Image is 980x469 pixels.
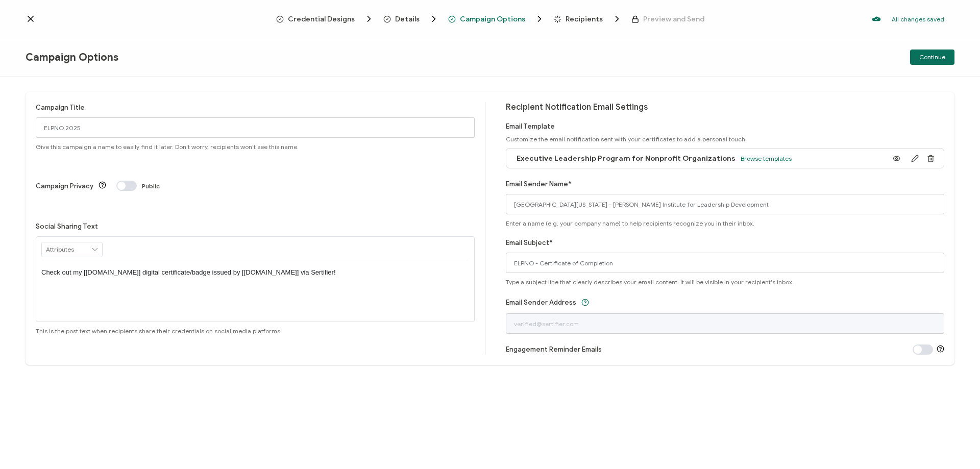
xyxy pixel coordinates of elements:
span: This is the post text when recipients share their credentials on social media platforms. [36,327,282,335]
p: All changes saved [892,15,944,23]
p: Check out my [[DOMAIN_NAME]] digital certificate/badge issued by [[DOMAIN_NAME]] via Sertifier! [41,268,469,277]
iframe: Chat Widget [929,420,980,469]
input: Name [506,194,945,214]
label: Email Template [506,122,555,130]
span: Credential Designs [276,14,374,24]
span: Details [383,14,439,24]
span: Give this campaign a name to easily find it later. Don't worry, recipients won't see this name. [36,143,299,151]
span: Enter a name (e.g. your company name) to help recipients recognize you in their inbox. [506,219,754,227]
span: Browse templates [741,155,792,162]
label: Email Sender Address [506,299,576,306]
label: Campaign Title [36,104,85,111]
span: Details [395,15,420,23]
span: Type a subject line that clearly describes your email content. It will be visible in your recipie... [506,278,794,286]
input: Attributes [42,242,102,257]
span: Campaign Options [26,51,118,64]
span: Customize the email notification sent with your certificates to add a personal touch. [506,135,747,143]
span: Preview and Send [631,15,704,23]
label: Engagement Reminder Emails [506,345,602,353]
input: Subject [506,253,945,273]
span: Recipients [566,15,603,23]
span: Credential Designs [288,15,355,23]
span: Preview and Send [643,15,704,23]
span: Recipient Notification Email Settings [506,102,648,112]
input: Campaign Options [36,117,475,138]
span: Recipients [554,14,622,24]
span: Executive Leadership Program for Nonprofit Organizations [517,154,736,163]
div: Breadcrumb [276,14,704,24]
span: Public [142,182,160,190]
label: Email Subject* [506,239,553,246]
span: Campaign Options [448,14,545,24]
label: Campaign Privacy [36,182,93,190]
span: Campaign Options [460,15,525,23]
button: Continue [910,50,954,65]
span: Continue [919,54,945,60]
input: verified@sertifier.com [506,313,945,334]
label: Email Sender Name* [506,180,572,188]
label: Social Sharing Text [36,223,98,230]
